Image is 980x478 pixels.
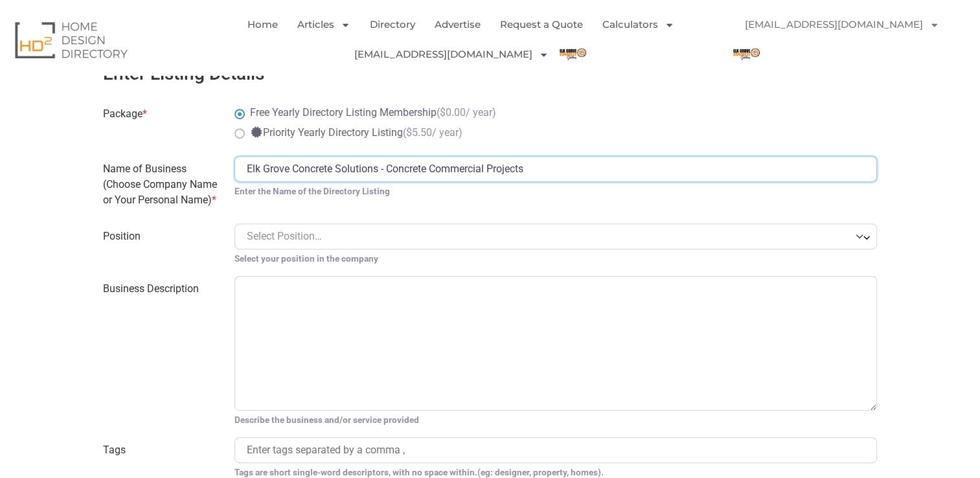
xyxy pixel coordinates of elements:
[370,10,415,40] a: Directory
[500,10,583,40] a: Request a Quote
[403,126,462,139] span: ( / year)
[354,40,549,69] a: [EMAIL_ADDRESS][DOMAIN_NAME]
[558,40,587,69] img: Richard Miller
[234,413,876,426] small: Describe the business and/or service provided
[234,252,876,265] small: Select your position in the company
[234,128,245,139] input: Package
[406,126,432,139] span: 5.50
[435,10,481,40] a: Advertise
[406,126,412,139] span: $
[95,106,227,145] label: Package
[297,10,350,40] a: Articles
[602,10,674,40] a: Calculators
[247,230,322,242] span: Select Position…
[95,156,227,213] label: Name of Business (Choose Company Name or Your Personal Name)
[247,442,865,458] input: Enter tags separated by a comma ,
[250,108,496,118] label: Free Yearly Directory Listing Membership
[95,276,227,427] label: Business Description
[247,10,278,40] a: Home
[440,106,446,119] span: $
[732,10,970,69] nav: Menu
[234,109,245,119] input: Package
[234,185,876,198] small: Enter the Name of the Directory Listing
[732,10,952,40] a: [EMAIL_ADDRESS][DOMAIN_NAME]
[250,127,462,138] label: Priority Yearly Directory Listing
[732,40,761,69] img: Richard Miller
[440,106,466,119] span: 0.00
[437,106,496,119] span: ( / year)
[200,10,732,69] nav: Menu
[95,223,227,266] label: Position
